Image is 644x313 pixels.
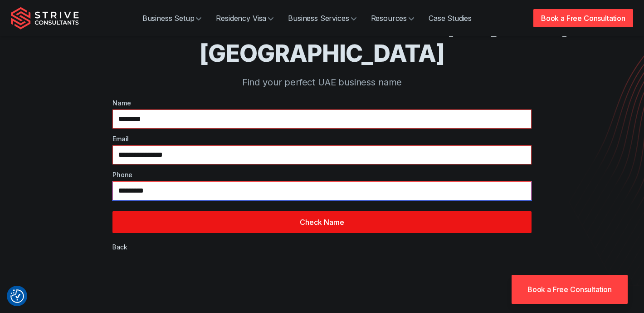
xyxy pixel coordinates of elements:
[112,242,127,252] div: Back
[533,9,633,27] a: Book a Free Consultation
[10,289,24,303] img: Revisit consent button
[281,9,363,27] a: Business Services
[364,9,422,27] a: Resources
[112,98,532,108] label: Name
[43,9,601,68] h1: Check Your Business Name for Company Setup in [GEOGRAPHIC_DATA]
[112,170,532,179] label: Phone
[112,211,532,233] button: Check Name
[421,9,479,27] a: Case Studies
[112,134,532,144] label: Email
[11,7,79,30] img: Strive Consultants
[135,9,209,27] a: Business Setup
[10,289,24,303] button: Consent Preferences
[209,9,281,27] a: Residency Visa
[43,75,601,89] p: Find your perfect UAE business name
[512,275,628,304] a: Book a Free Consultation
